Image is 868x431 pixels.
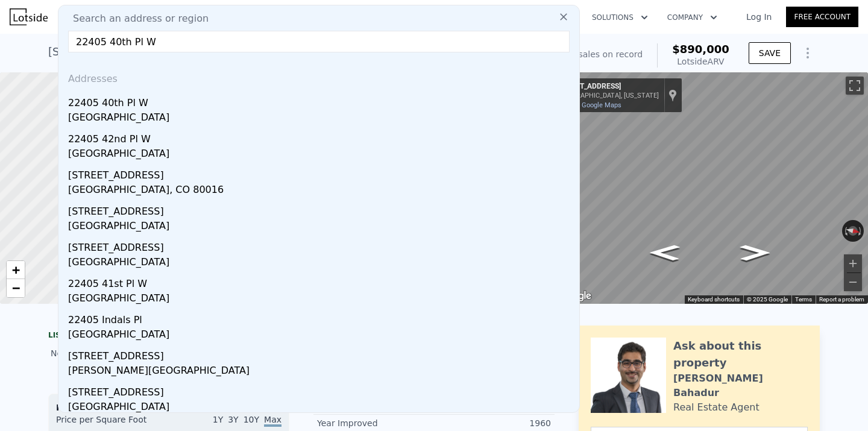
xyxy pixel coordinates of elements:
path: Go South, 76th Pl NE [637,241,693,265]
div: [GEOGRAPHIC_DATA], CO 80016 [68,183,574,200]
a: Free Account [786,7,858,27]
button: Keyboard shortcuts [688,295,740,304]
a: Log In [732,11,786,23]
div: 1960 [434,417,551,429]
div: [STREET_ADDRESS] [68,236,574,255]
div: [STREET_ADDRESS] [68,380,574,400]
div: Ask about this property [673,338,808,371]
button: SAVE [749,42,791,64]
span: 1Y [213,415,223,424]
div: Real Estate Agent [673,400,759,415]
button: Reset the view [841,224,864,238]
button: Solutions [582,7,658,28]
a: Zoom out [7,279,25,297]
span: $890,000 [672,43,729,55]
button: Zoom in [844,254,862,272]
div: [GEOGRAPHIC_DATA] [68,255,574,272]
path: Go North, 76th Pl NE [728,241,783,265]
span: − [12,280,20,295]
button: Show Options [796,41,820,65]
input: Enter an address, city, region, neighborhood or zip code [68,31,570,52]
span: + [12,262,20,277]
button: Rotate counterclockwise [842,220,849,242]
div: [STREET_ADDRESS] [556,82,659,92]
div: LISTING & SALE HISTORY [48,330,289,342]
div: [STREET_ADDRESS] [68,200,574,219]
div: [GEOGRAPHIC_DATA] [68,146,574,163]
div: [STREET_ADDRESS] [68,344,574,363]
span: Max [264,415,281,427]
a: Zoom in [7,261,25,279]
span: Search an address or region [63,11,209,26]
div: Addresses [63,62,574,91]
span: © 2025 Google [747,296,788,303]
img: Lotside [10,8,48,25]
a: Report a problem [819,296,864,303]
div: [GEOGRAPHIC_DATA], [US_STATE] [556,92,659,99]
div: Street View [552,72,868,304]
div: [GEOGRAPHIC_DATA] [68,327,574,344]
div: [STREET_ADDRESS] , Kenmore , WA 98028 [48,43,274,60]
div: Map [552,72,868,304]
div: Houses Median Sale [56,401,281,414]
div: 22405 Indals Pl [68,308,574,327]
span: 3Y [228,415,238,424]
div: [PERSON_NAME][GEOGRAPHIC_DATA] [68,363,574,380]
div: [STREET_ADDRESS] [68,163,574,183]
div: Year Improved [317,417,434,429]
div: 22405 40th Pl W [68,91,574,110]
div: [GEOGRAPHIC_DATA] [68,110,574,127]
div: [GEOGRAPHIC_DATA] [68,291,574,308]
div: [GEOGRAPHIC_DATA] [68,219,574,236]
div: 22405 41st Pl W [68,272,574,291]
button: Toggle fullscreen view [846,77,864,95]
span: 10Y [244,415,259,424]
button: Zoom out [844,273,862,291]
button: Rotate clockwise [858,220,864,242]
div: 22405 42nd Pl W [68,127,574,146]
a: Terms (opens in new tab) [795,296,812,303]
div: Lotside ARV [672,55,729,68]
button: Company [658,7,727,28]
a: View on Google Maps [556,101,621,109]
a: Show location on map [668,89,677,102]
div: [PERSON_NAME] Bahadur [673,371,808,400]
div: No sales history record for this property. [48,342,289,364]
div: [GEOGRAPHIC_DATA] [68,400,574,417]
